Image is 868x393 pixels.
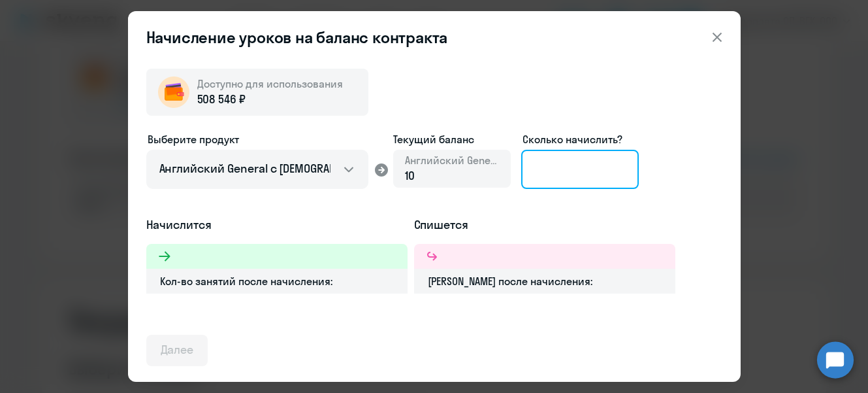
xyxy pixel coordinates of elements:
[393,131,511,147] span: Текущий баланс
[414,269,675,294] div: [PERSON_NAME] после начисления:
[146,269,408,294] div: Кол-во занятий после начисления:
[146,216,408,233] h5: Начислится
[414,216,675,233] h5: Спишется
[197,91,246,108] span: 508 546 ₽
[197,77,343,90] span: Доступно для использования
[148,133,239,146] span: Выберите продукт
[161,341,194,358] div: Далее
[405,168,415,183] span: 10
[128,27,741,48] header: Начисление уроков на баланс контракта
[146,335,208,366] button: Далее
[522,133,622,146] span: Сколько начислить?
[405,153,499,167] span: Английский General
[158,77,189,108] img: wallet-circle.png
